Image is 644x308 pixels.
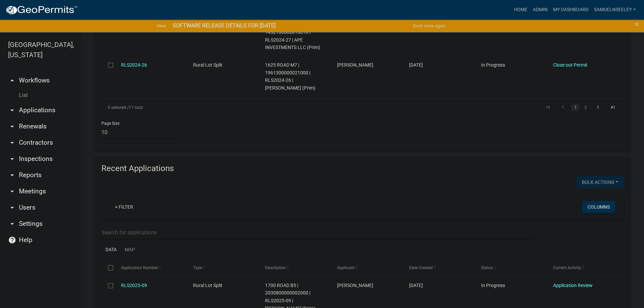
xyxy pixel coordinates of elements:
[186,260,258,276] datatable-header-cell: Type
[101,99,308,116] div: 17 total
[101,260,114,276] datatable-header-cell: Select
[409,62,423,68] span: 09/04/2024
[553,283,593,288] a: Application Review
[635,20,639,29] span: ×
[8,171,16,179] i: arrow_drop_down
[475,260,547,276] datatable-header-cell: Status
[409,265,433,270] span: Date Created
[121,283,147,288] a: RLS2025-09
[193,62,222,68] span: Rural Lot Split
[337,265,355,270] span: Applicant
[337,62,373,68] span: Gilbert Stefan
[193,265,202,270] span: Type
[110,201,139,213] a: + Filter
[121,62,147,68] a: RLS2024-26
[582,201,615,213] button: Columns
[410,20,448,31] button: Don't show again
[576,176,624,188] button: Bulk Actions
[108,105,129,110] span: 0 selected /
[481,283,505,288] span: In Progress
[553,265,581,270] span: Current Activity
[591,3,639,16] a: SamuelNSeeley
[481,62,505,68] span: In Progress
[570,102,580,113] li: page 1
[8,139,16,147] i: arrow_drop_down
[114,260,186,276] datatable-header-cell: Application Number
[403,260,475,276] datatable-header-cell: Date Created
[542,104,554,111] a: go to first page
[193,283,222,288] span: Rural Lot Split
[530,3,550,16] a: Admin
[8,220,16,228] i: arrow_drop_down
[8,122,16,131] i: arrow_drop_down
[337,283,373,288] span: Lacie C Hamlin
[265,62,315,91] span: 1625 ROAD M7 | 1961300000021000 | RLS2024-26 | STEFAN, GILBERT L (Prim)
[265,22,320,50] span: 2113 ROAD J7 | 1452100000010010 | RLS2024-27 | APE INVESTMENTS LLC (Prim)
[550,3,591,16] a: My Dashboard
[121,239,139,260] a: Map
[154,20,169,31] a: View
[581,104,590,111] a: 2
[101,239,121,260] a: Data
[8,76,16,85] i: arrow_drop_up
[265,265,286,270] span: Description
[259,260,331,276] datatable-header-cell: Description
[8,155,16,163] i: arrow_drop_down
[556,104,569,111] a: go to previous page
[8,106,16,114] i: arrow_drop_down
[409,283,423,288] span: 09/04/2025
[580,102,591,113] li: page 2
[331,260,403,276] datatable-header-cell: Applicant
[101,226,535,239] input: Search for applications
[8,187,16,195] i: arrow_drop_down
[481,265,493,270] span: Status
[8,236,16,244] i: help
[547,260,619,276] datatable-header-cell: Current Activity
[606,104,619,111] a: go to last page
[511,3,530,16] a: Home
[592,104,604,111] a: go to next page
[101,164,624,173] h4: Recent Applications
[8,204,16,212] i: arrow_drop_down
[553,62,588,68] a: Close out Permit
[635,20,639,28] button: Close
[121,265,158,270] span: Application Number
[173,22,276,29] strong: SOFTWARE RELEASE DETAILS FOR [DATE]
[571,104,579,111] a: 1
